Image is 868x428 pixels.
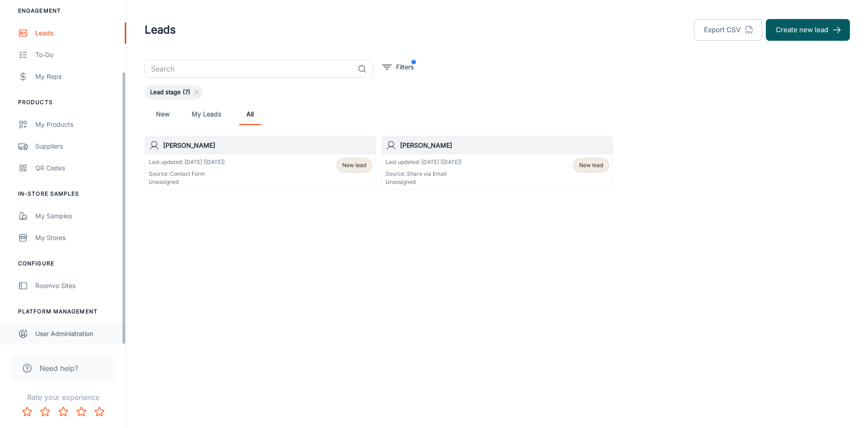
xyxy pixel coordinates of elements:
div: My Stores [35,233,117,243]
div: My Products [35,120,117,130]
h6: [PERSON_NAME] [163,140,372,150]
a: [PERSON_NAME]Last updated: [DATE] ([DATE])Source: Share via EmailUnassignedNew lead [382,136,613,190]
h1: Leads [145,22,176,38]
a: My Leads [192,103,221,125]
span: New lead [342,161,366,169]
p: Unassigned [149,178,225,186]
p: Unassigned [386,178,462,186]
h6: [PERSON_NAME] [400,140,609,150]
a: New [152,103,174,125]
input: Search [145,60,354,78]
a: [PERSON_NAME]Last updated: [DATE] ([DATE])Source: Contact FormUnassignedNew lead [145,136,376,190]
p: Source: Share via Email [386,170,462,178]
span: Lead stage (7) [145,88,196,97]
p: Last updated: [DATE] ([DATE]) [149,158,225,166]
div: Lead stage (7) [145,85,203,100]
a: All [239,103,261,125]
p: Last updated: [DATE] ([DATE]) [386,158,462,166]
div: QR Codes [35,163,117,173]
button: filter [380,60,416,74]
div: My Samples [35,211,117,221]
p: Source: Contact Form [149,170,225,178]
button: Export CSV [694,19,762,41]
p: Filters [396,62,414,72]
div: Suppliers [35,141,117,151]
span: New lead [579,161,603,169]
button: Create new lead [766,19,850,41]
div: Leads [35,28,117,38]
div: My Reps [35,72,117,82]
div: To-do [35,50,117,60]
